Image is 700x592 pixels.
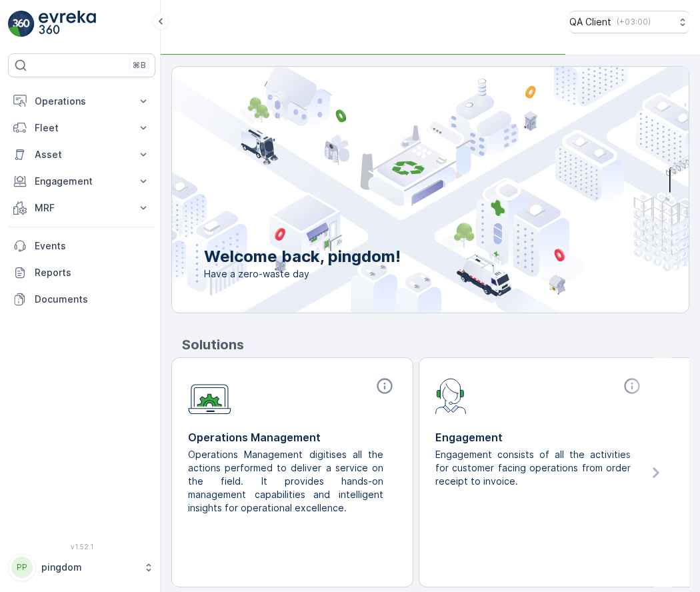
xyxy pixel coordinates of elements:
a: Documents [8,286,155,313]
a: Events [8,233,155,259]
p: Documents [35,293,150,306]
span: Have a zero-waste day [204,267,401,281]
img: city illustration [112,67,689,313]
p: ( +03:00 ) [617,17,651,27]
button: Operations [8,88,155,115]
p: Solutions [182,335,689,355]
p: Engagement [435,429,644,445]
p: Welcome back, pingdom! [204,246,401,267]
button: PPpingdom [8,553,155,581]
div: PP [11,557,33,578]
p: Engagement [35,175,129,188]
button: Engagement [8,168,155,195]
span: v 1.52.1 [8,543,155,551]
p: Operations Management digitises all the actions performed to deliver a service on the field. It p... [188,448,386,515]
p: Asset [35,148,129,161]
img: module-icon [188,377,231,415]
button: QA Client(+03:00) [569,11,689,33]
p: Engagement consists of all the activities for customer facing operations from order receipt to in... [435,448,633,488]
p: QA Client [569,15,611,29]
p: MRF [35,201,129,215]
img: logo [8,11,35,37]
p: Operations Management [188,429,397,445]
p: Events [35,239,150,253]
p: Reports [35,266,150,279]
img: logo_light-DOdMpM7g.png [39,11,96,37]
p: pingdom [41,561,137,574]
button: Fleet [8,115,155,141]
button: Asset [8,141,155,168]
p: ⌘B [133,60,146,71]
p: Fleet [35,121,129,135]
img: module-icon [435,377,467,414]
button: MRF [8,195,155,221]
a: Reports [8,259,155,286]
p: Operations [35,95,129,108]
